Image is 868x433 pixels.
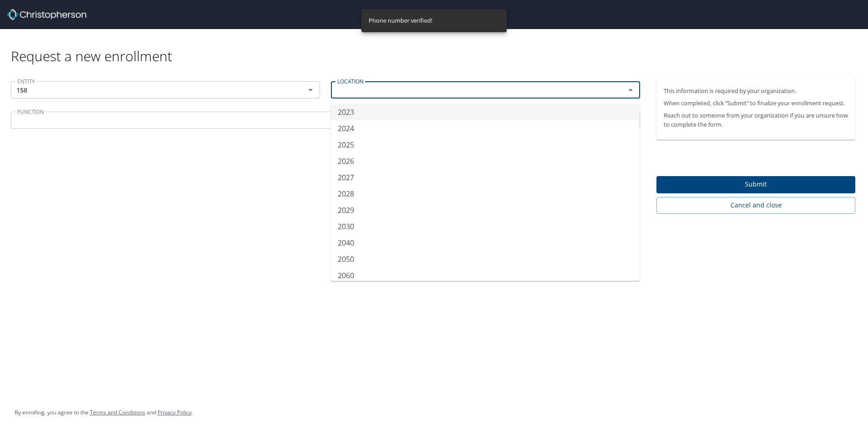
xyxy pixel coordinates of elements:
a: Privacy Policy [158,408,192,416]
li: 2028 [330,186,640,202]
div: Phone number verified! [369,12,432,30]
li: 2027 [330,169,640,186]
li: 2026 [330,153,640,169]
span: Submit [664,179,848,190]
div: Request a new enrollment [11,29,863,65]
li: 2030 [330,218,640,235]
span: Cancel and close [664,200,848,211]
button: Submit [656,176,855,194]
p: When completed, click “Submit” to finalize your enrollment request. [664,99,848,108]
a: Terms and Conditions [90,408,145,416]
li: 2023 [330,104,640,120]
li: 2029 [330,202,640,218]
li: 2040 [330,235,640,251]
li: 2025 [330,137,640,153]
div: By enrolling, you agree to the and . [15,401,193,424]
button: Close [624,84,637,96]
img: cbt logo [7,9,86,20]
li: 2060 [330,267,640,284]
button: Cancel and close [656,197,855,214]
p: This information is required by your organization. [664,87,848,95]
p: Reach out to someone from your organization if you are unsure how to complete the form. [664,111,848,128]
li: 2024 [330,120,640,137]
button: Open [304,84,317,96]
li: 2050 [330,251,640,267]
